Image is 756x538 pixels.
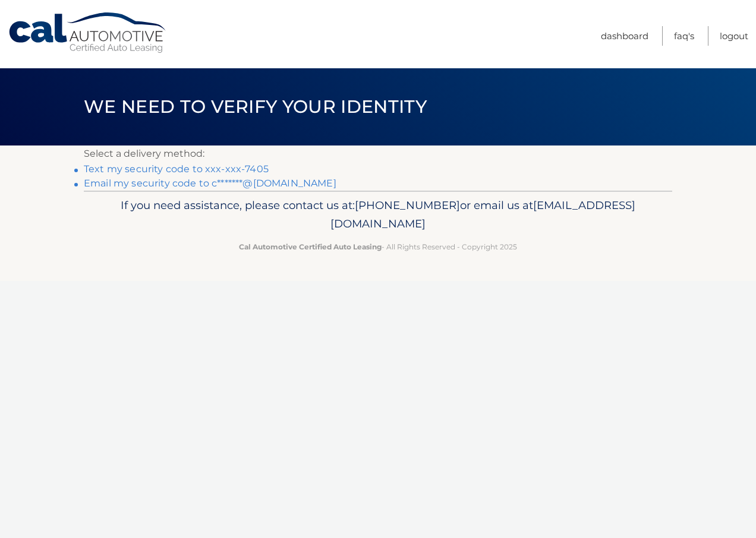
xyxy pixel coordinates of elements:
span: We need to verify your identity [84,96,427,118]
a: Logout [720,26,748,46]
a: Dashboard [601,26,648,46]
strong: Cal Automotive Certified Auto Leasing [239,242,382,251]
a: FAQ's [674,26,694,46]
a: Text my security code to xxx-xxx-7405 [84,163,269,175]
p: Select a delivery method: [84,145,672,162]
p: If you need assistance, please contact us at: or email us at [92,196,664,234]
a: Email my security code to c*******@[DOMAIN_NAME] [84,178,336,189]
p: - All Rights Reserved - Copyright 2025 [92,240,664,253]
span: [PHONE_NUMBER] [355,198,460,212]
a: Cal Automotive [8,12,168,54]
